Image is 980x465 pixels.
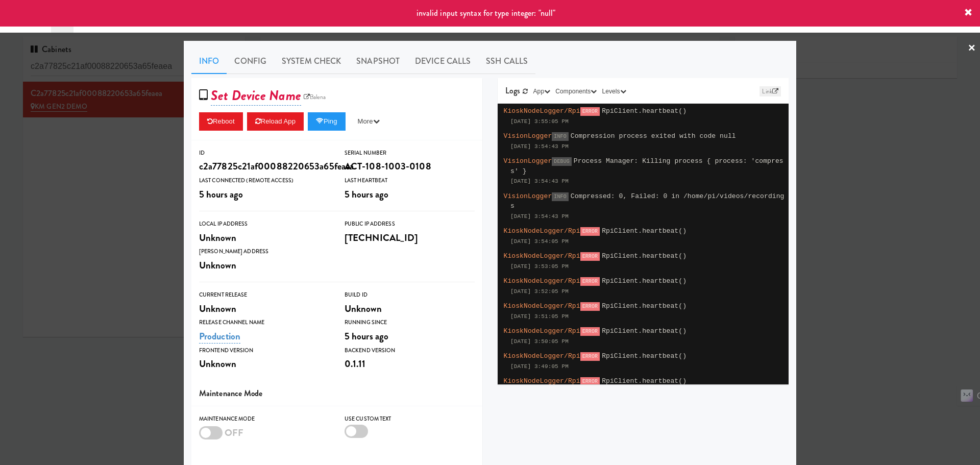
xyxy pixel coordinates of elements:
[345,219,475,229] div: Public IP Address
[505,85,520,96] span: Logs
[510,338,569,345] span: [DATE] 3:50:05 PM
[602,377,687,385] span: RpiClient.heartbeat()
[510,363,569,370] span: [DATE] 3:49:05 PM
[199,176,329,186] div: Last Connected (Remote Access)
[349,48,407,74] a: Snapshot
[345,229,475,247] div: [TECHNICAL_ID]
[301,92,329,102] a: Balena
[308,112,346,131] button: Ping
[345,317,475,328] div: Running Since
[580,377,600,386] span: ERROR
[199,300,329,317] div: Unknown
[580,277,600,286] span: ERROR
[478,48,535,74] a: SSH Calls
[504,277,580,285] span: KioskNodeLogger/Rpi
[504,192,552,200] span: VisionLogger
[199,317,329,328] div: Release Channel Name
[580,227,600,236] span: ERROR
[504,377,580,385] span: KioskNodeLogger/Rpi
[580,107,600,116] span: ERROR
[504,132,552,140] span: VisionLogger
[199,229,329,247] div: Unknown
[345,187,388,201] span: 5 hours ago
[510,178,569,184] span: [DATE] 3:54:43 PM
[968,33,976,64] a: ×
[350,112,388,131] button: More
[510,313,569,320] span: [DATE] 3:51:05 PM
[345,290,475,300] div: Build Id
[199,329,240,344] a: Production
[416,7,556,19] span: invalid input syntax for type integer: "null"
[345,355,475,373] div: 0.1.11
[552,192,568,201] span: INFO
[602,252,687,260] span: RpiClient.heartbeat()
[510,263,569,270] span: [DATE] 3:53:05 PM
[580,252,600,261] span: ERROR
[199,290,329,300] div: Current Release
[759,86,781,96] a: Link
[602,327,687,335] span: RpiClient.heartbeat()
[580,302,600,311] span: ERROR
[199,148,329,158] div: ID
[199,247,329,257] div: [PERSON_NAME] Address
[199,414,329,424] div: Maintenance Mode
[199,112,243,131] button: Reboot
[510,288,569,295] span: [DATE] 3:52:05 PM
[199,387,263,399] span: Maintenance Mode
[345,176,475,186] div: Last Heartbeat
[199,219,329,229] div: Local IP Address
[199,257,329,274] div: Unknown
[199,187,243,201] span: 5 hours ago
[602,302,687,310] span: RpiClient.heartbeat()
[199,158,329,175] div: c2a77825c21af00088220653a65feaea
[227,48,274,74] a: Config
[274,48,349,74] a: System Check
[345,158,475,175] div: ACT-108-1003-0108
[504,157,552,165] span: VisionLogger
[510,118,569,125] span: [DATE] 3:55:05 PM
[553,86,599,96] button: Components
[510,213,569,219] span: [DATE] 3:54:43 PM
[599,86,628,96] button: Levels
[504,302,580,310] span: KioskNodeLogger/Rpi
[345,300,475,317] div: Unknown
[580,327,600,336] span: ERROR
[571,132,736,140] span: Compression process exited with code null
[199,346,329,356] div: Frontend Version
[602,277,687,285] span: RpiClient.heartbeat()
[345,329,388,343] span: 5 hours ago
[199,355,329,373] div: Unknown
[345,148,475,158] div: Serial Number
[552,132,568,141] span: INFO
[504,352,580,360] span: KioskNodeLogger/Rpi
[504,252,580,260] span: KioskNodeLogger/Rpi
[510,192,785,210] span: Compressed: 0, Failed: 0 in /home/pi/videos/recordings
[580,352,600,361] span: ERROR
[225,426,243,439] span: OFF
[345,414,475,424] div: Use Custom Text
[510,157,783,175] span: Process Manager: Killing process { process: 'compress' }
[504,227,580,235] span: KioskNodeLogger/Rpi
[211,86,301,106] a: Set Device Name
[602,107,687,115] span: RpiClient.heartbeat()
[510,238,569,244] span: [DATE] 3:54:05 PM
[602,352,687,360] span: RpiClient.heartbeat()
[345,346,475,356] div: Backend Version
[191,48,227,74] a: Info
[504,107,580,115] span: KioskNodeLogger/Rpi
[247,112,304,131] button: Reload App
[552,157,572,166] span: DEBUG
[510,143,569,150] span: [DATE] 3:54:43 PM
[531,86,553,96] button: App
[407,48,478,74] a: Device Calls
[504,327,580,335] span: KioskNodeLogger/Rpi
[602,227,687,235] span: RpiClient.heartbeat()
